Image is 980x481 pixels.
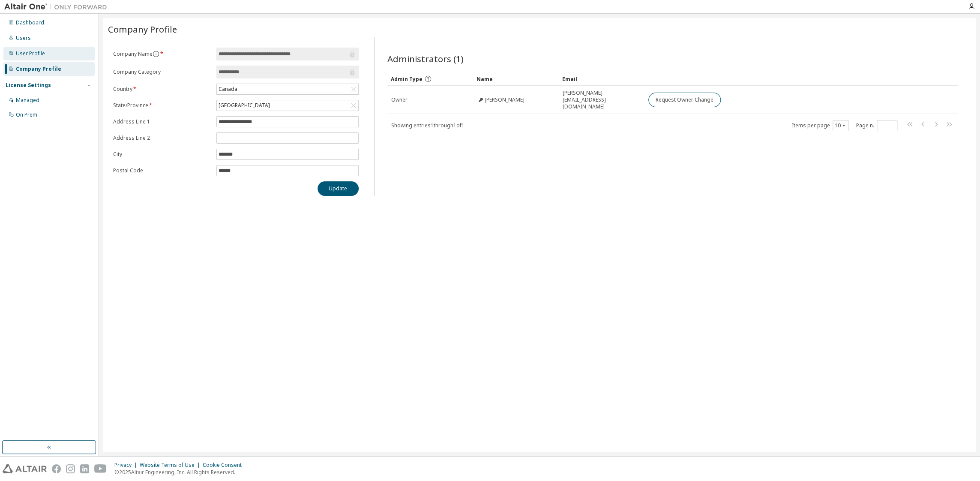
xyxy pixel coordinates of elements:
span: [PERSON_NAME][EMAIL_ADDRESS][DOMAIN_NAME] [563,90,641,110]
label: Country [113,86,211,93]
div: Email [562,72,641,86]
img: instagram.svg [66,464,75,473]
div: User Profile [16,50,45,57]
div: Canada [217,84,239,94]
img: linkedin.svg [80,464,89,473]
div: Company Profile [16,66,61,72]
img: facebook.svg [52,464,61,473]
label: Address Line 2 [113,135,211,141]
button: 10 [835,122,846,129]
label: Company Name [113,51,211,57]
div: On Prem [16,111,37,118]
span: Page n. [856,120,897,131]
span: Owner [391,96,408,103]
div: Canada [217,84,358,94]
span: Items per page [792,120,848,131]
div: Cookie Consent [203,462,247,469]
div: Website Terms of Use [140,462,203,469]
label: Company Category [113,69,211,75]
span: Admin Type [391,75,423,83]
span: Showing entries 1 through 1 of 1 [391,122,465,129]
div: Privacy [114,462,140,469]
p: © 2025 Altair Engineering, Inc. All Rights Reserved. [114,469,247,476]
label: Postal Code [113,167,211,174]
span: [PERSON_NAME] [485,96,524,103]
img: altair_logo.svg [3,464,47,473]
span: Company Profile [108,23,177,35]
label: Address Line 1 [113,118,211,125]
img: Altair One [4,3,111,11]
div: [GEOGRAPHIC_DATA] [217,100,358,111]
div: Name [477,72,555,86]
button: Request Owner Change [648,93,721,107]
div: Managed [16,97,39,104]
div: License Settings [6,82,51,89]
label: City [113,151,211,158]
span: Administrators (1) [387,53,464,65]
div: [GEOGRAPHIC_DATA] [217,101,271,110]
label: State/Province [113,102,211,109]
img: youtube.svg [94,464,107,473]
button: information [153,51,159,57]
div: Dashboard [16,19,44,26]
button: Update [318,181,359,196]
div: Users [16,35,31,42]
